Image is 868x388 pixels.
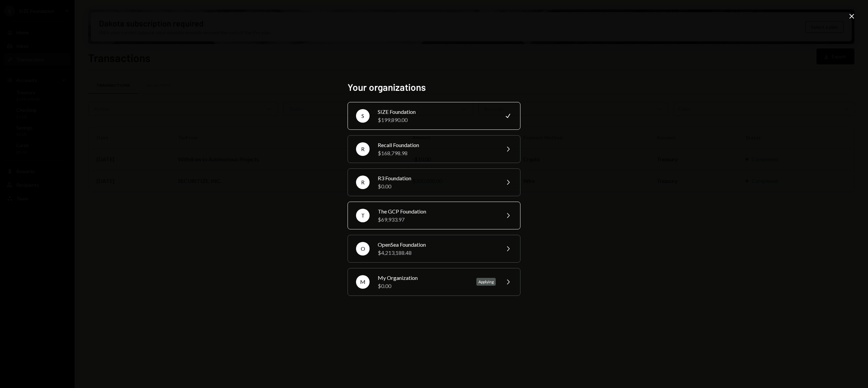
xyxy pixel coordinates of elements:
div: R3 Foundation [378,174,496,182]
div: My Organization [378,274,468,282]
button: TThe GCP Foundation$69,933.97 [348,202,520,229]
button: SSIZE Foundation$199,890.00 [348,102,520,130]
div: S [356,109,370,123]
h2: Your organizations [348,81,520,94]
div: Applying [476,278,496,286]
button: OOpenSea Foundation$4,213,188.48 [348,235,520,263]
div: OpenSea Foundation [378,241,496,249]
button: RR3 Foundation$0.00 [348,168,520,196]
button: MMy Organization$0.00Applying [348,268,520,296]
div: $168,798.98 [378,149,496,157]
div: $0.00 [378,282,468,290]
div: T [356,209,370,222]
div: R [356,176,370,189]
div: $0.00 [378,182,496,190]
button: RRecall Foundation$168,798.98 [348,135,520,163]
div: O [356,242,370,256]
div: $4,213,188.48 [378,249,496,257]
div: Recall Foundation [378,141,496,149]
div: The GCP Foundation [378,207,496,216]
div: R [356,142,370,156]
div: SIZE Foundation [378,108,496,116]
div: M [356,275,370,289]
div: $199,890.00 [378,116,496,124]
div: $69,933.97 [378,216,496,224]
